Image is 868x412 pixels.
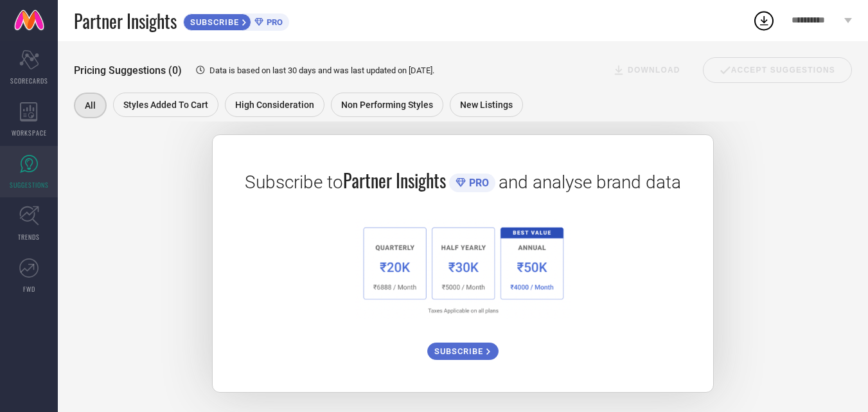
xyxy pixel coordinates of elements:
span: SCORECARDS [10,76,48,85]
span: High Consideration [235,100,314,110]
span: Partner Insights [343,167,446,193]
span: TRENDS [18,232,40,242]
span: SUBSCRIBE [184,17,242,27]
a: SUBSCRIBEPRO [183,10,289,31]
span: Subscribe to [245,172,343,193]
span: WORKSPACE [12,128,47,138]
span: Partner Insights [74,8,177,34]
span: Styles Added To Cart [123,100,208,110]
span: All [85,100,96,111]
div: Open download list [752,9,775,32]
span: FWD [23,284,35,294]
span: SUBSCRIBE [434,346,486,356]
span: Non Performing Styles [341,100,433,110]
span: New Listings [460,100,513,110]
span: PRO [466,177,489,189]
span: SUGGESTIONS [10,180,49,190]
span: Pricing Suggestions (0) [74,64,182,76]
div: Accept Suggestions [703,57,852,83]
img: 1a6fb96cb29458d7132d4e38d36bc9c7.png [355,219,572,320]
span: and analyse brand data [499,172,681,193]
span: PRO [263,17,283,27]
span: Data is based on last 30 days and was last updated on [DATE] . [209,66,434,75]
a: SUBSCRIBE [427,333,499,360]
